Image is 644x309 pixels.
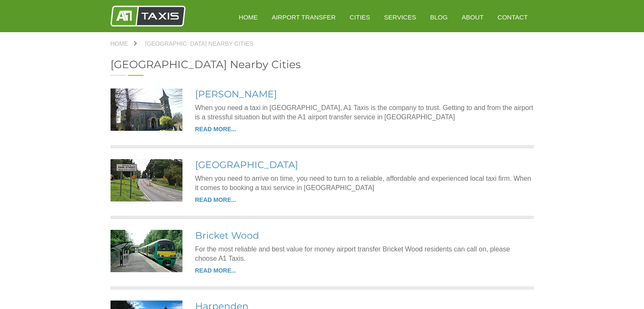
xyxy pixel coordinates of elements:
[195,159,298,171] a: [GEOGRAPHIC_DATA]
[111,59,534,70] h2: [GEOGRAPHIC_DATA] Nearby Cities
[195,196,236,203] a: READ MORE...
[111,41,137,47] a: Home
[111,40,128,47] span: Home
[111,6,185,27] img: A1 Taxis
[266,7,342,28] a: Airport Transfer
[378,7,422,28] a: Services
[195,88,277,100] a: [PERSON_NAME]
[195,267,236,274] a: READ MORE...
[195,245,534,263] p: For the most reliable and best value for money airport transfer Bricket Wood residents can call o...
[195,103,534,122] p: When you need a taxi in [GEOGRAPHIC_DATA], A1 Taxis is the company to trust. Getting to and from ...
[145,40,254,47] span: [GEOGRAPHIC_DATA] Nearby Cities
[195,230,259,241] a: Bricket Wood
[492,7,533,28] a: Contact
[233,7,264,28] a: HOME
[195,174,534,193] p: When you need to arrive on time, you need to turn to a reliable, affordable and experienced local...
[195,126,236,132] a: READ MORE...
[456,7,489,28] a: About
[344,7,376,28] a: Cities
[111,230,182,272] img: Bricket Wood
[111,159,182,201] img: Park Street Lane
[424,7,454,28] a: Blog
[137,41,262,47] a: [GEOGRAPHIC_DATA] Nearby Cities
[111,88,182,131] img: Colney Heath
